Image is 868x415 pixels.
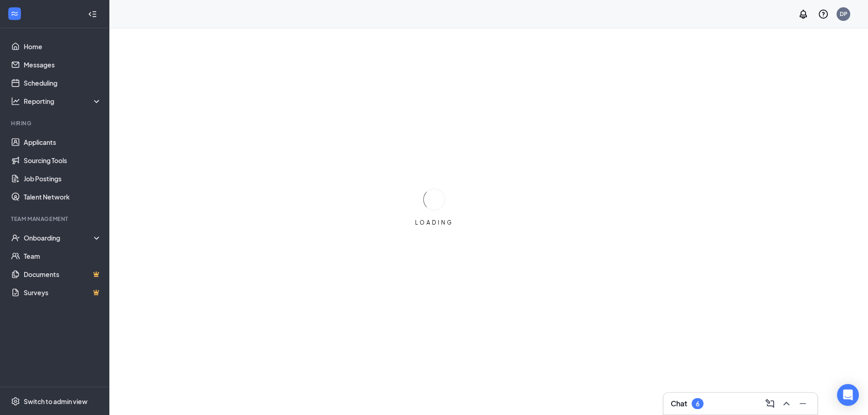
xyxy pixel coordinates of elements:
[837,384,859,406] div: Open Intercom Messenger
[24,97,102,106] div: Reporting
[24,397,87,406] div: Switch to admin view
[11,397,20,406] svg: Settings
[11,233,20,242] svg: UserCheck
[24,188,102,206] a: Talent Network
[10,9,19,18] svg: WorkstreamLogo
[798,9,809,20] svg: Notifications
[411,219,457,226] div: LOADING
[24,169,102,188] a: Job Postings
[671,399,687,409] h3: Chat
[24,265,102,283] a: DocumentsCrown
[24,56,102,74] a: Messages
[781,398,792,409] svg: ChevronUp
[796,396,810,411] button: Minimize
[24,74,102,92] a: Scheduling
[11,119,100,127] div: Hiring
[763,396,777,411] button: ComposeMessage
[24,283,102,302] a: SurveysCrown
[24,233,94,242] div: Onboarding
[840,10,847,18] div: DP
[24,247,102,265] a: Team
[11,215,100,223] div: Team Management
[765,398,776,409] svg: ComposeMessage
[696,400,699,408] div: 6
[88,10,97,19] svg: Collapse
[779,396,794,411] button: ChevronUp
[11,97,20,106] svg: Analysis
[797,398,808,409] svg: Minimize
[24,133,102,151] a: Applicants
[24,37,102,56] a: Home
[24,151,102,169] a: Sourcing Tools
[818,9,829,20] svg: QuestionInfo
